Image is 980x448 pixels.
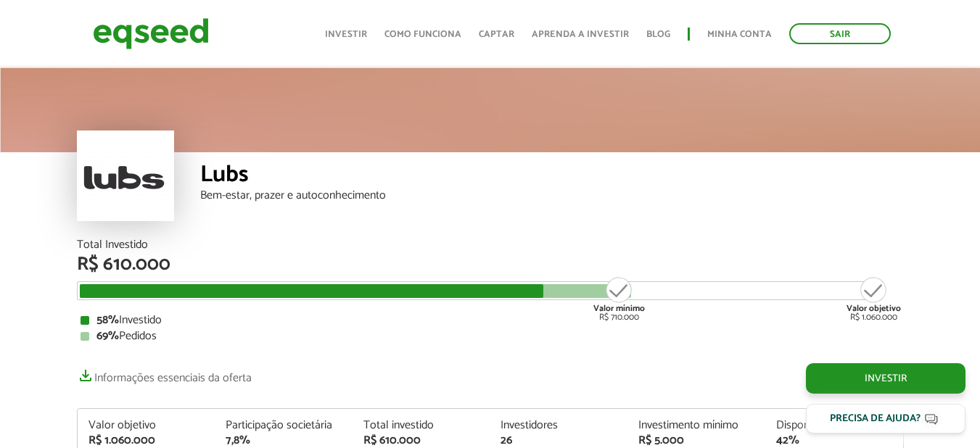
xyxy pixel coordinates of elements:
[593,302,645,315] strong: Valor mínimo
[77,255,904,274] div: R$ 610.000
[77,364,252,384] a: Informações essenciais da oferta
[479,30,514,39] a: Captar
[592,275,646,322] div: R$ 710.000
[96,326,119,346] strong: 69%
[81,331,900,342] div: Pedidos
[226,435,342,447] div: 7,8%
[638,435,754,447] div: R$ 5.000
[776,435,892,447] div: 42%
[93,14,209,53] img: EqSeed
[776,420,892,431] div: Disponível
[847,302,901,315] strong: Valor objetivo
[532,30,629,39] a: Aprenda a investir
[200,163,904,190] div: Lubs
[200,190,904,202] div: Bem-estar, prazer e autoconhecimento
[88,435,205,447] div: R$ 1.060.000
[789,23,891,44] a: Sair
[847,275,901,322] div: R$ 1.060.000
[806,363,965,394] a: Investir
[384,30,461,39] a: Como funciona
[707,30,772,39] a: Minha conta
[363,420,479,431] div: Total investido
[81,315,900,326] div: Investido
[501,420,617,431] div: Investidores
[226,420,342,431] div: Participação societária
[501,435,617,447] div: 26
[88,420,205,431] div: Valor objetivo
[77,239,904,251] div: Total Investido
[363,435,479,447] div: R$ 610.000
[638,420,754,431] div: Investimento mínimo
[646,30,670,39] a: Blog
[96,310,119,330] strong: 58%
[325,30,367,39] a: Investir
